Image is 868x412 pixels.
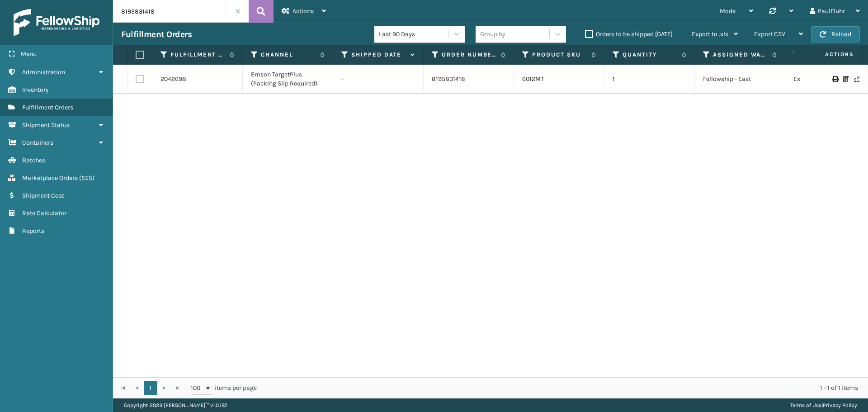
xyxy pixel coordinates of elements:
div: | [790,398,857,412]
a: 6012MT [522,75,544,83]
span: Fulfillment Orders [22,104,73,111]
img: logo [14,9,99,36]
a: 2042698 [160,75,186,84]
span: Export CSV [754,30,785,38]
span: Actions [292,7,314,15]
label: Shipped Date [351,51,406,59]
h3: Fulfillment Orders [121,29,192,40]
label: Orders to be shipped [DATE] [585,30,673,38]
span: Shipment Cost [22,192,64,199]
p: Copyright 2023 [PERSON_NAME]™ v 1.0.187 [124,398,227,412]
div: 1 - 1 of 1 items [269,384,858,393]
span: Export to .xls [692,30,728,38]
label: Channel [261,51,316,59]
span: Reports [22,227,44,235]
span: Batches [22,156,45,164]
span: Marketplace Orders [22,174,78,182]
span: Menu [21,50,37,58]
span: Shipment Status [22,121,70,129]
a: Terms of Use [790,402,821,408]
label: Assigned Warehouse [713,51,768,59]
label: Product SKU [532,51,587,59]
span: items per page [191,381,257,395]
span: Actions [797,47,859,62]
button: Reload [811,26,860,43]
i: Print Label [832,76,838,82]
td: Emson TargetPlus (Packing Slip Required) [243,65,333,94]
td: - [333,65,424,94]
label: Quantity [623,51,677,59]
div: Last 90 Days [379,29,449,39]
span: Containers [22,139,53,147]
a: Privacy Policy [823,402,857,408]
label: Fulfillment Order Id [170,51,225,59]
span: Mode [720,7,736,15]
span: ( 555 ) [79,174,94,182]
span: Rate Calculator [22,209,66,217]
td: 1 [604,65,695,94]
span: Administration [22,68,65,76]
label: Order Number [442,51,496,59]
span: Inventory [22,86,49,94]
div: Group by [480,29,505,39]
td: Fellowship - East [695,65,785,94]
i: Never Shipped [854,76,859,82]
a: 1 [144,381,157,395]
a: 8195831418 [432,75,465,84]
i: Print Packing Slip [843,76,849,82]
span: 100 [191,384,204,393]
